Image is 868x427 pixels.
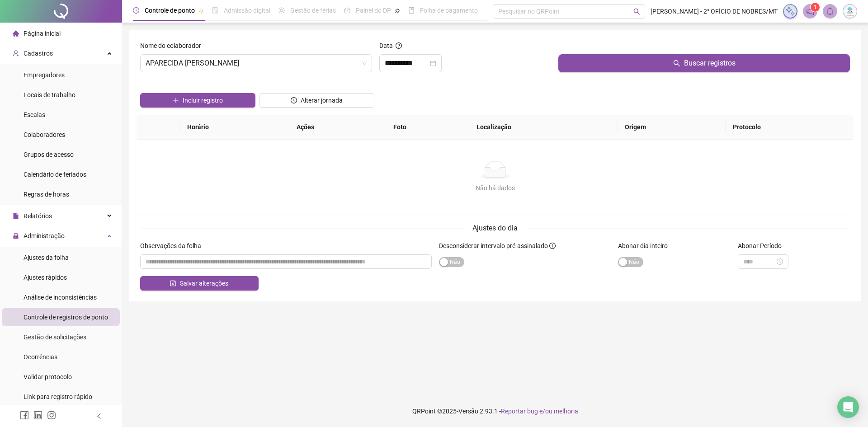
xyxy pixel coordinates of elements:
[133,7,139,14] span: clock-circle
[24,30,61,37] span: Página inicial
[24,393,92,400] span: Link para registro rápido
[183,95,223,105] span: Incluir registro
[24,50,53,57] span: Cadastros
[395,8,400,14] span: pushpin
[122,395,868,427] footer: QRPoint © 2025 - 2.93.1 -
[145,7,195,14] span: Controle de ponto
[651,6,778,16] span: [PERSON_NAME] - 2° OFÍCIO DE NOBRES/MT
[826,7,834,15] span: bell
[633,8,640,15] span: search
[458,408,478,415] span: Versão
[224,7,270,14] span: Admissão digital
[24,151,74,158] span: Grupos de acesso
[24,314,108,321] span: Controle de registros de ponto
[24,232,65,239] span: Administração
[396,42,402,49] span: question-circle
[814,4,817,10] span: 1
[24,91,75,99] span: Locais de trabalho
[439,242,548,249] span: Desconsiderar intervalo pré-assinalado
[24,111,45,118] span: Escalas
[673,60,680,67] span: search
[726,115,854,140] th: Protocolo
[738,241,788,251] label: Abonar Período
[140,93,255,108] button: Incluir registro
[33,411,42,420] span: linkedin
[24,131,65,138] span: Colaboradores
[198,8,204,14] span: pushpin
[140,241,207,251] label: Observações da folha
[618,115,725,140] th: Origem
[259,98,374,105] a: Alterar jornada
[344,7,350,14] span: dashboard
[408,7,415,14] span: book
[24,254,69,261] span: Ajustes da folha
[549,243,556,249] span: info-circle
[785,6,795,16] img: sparkle-icon.fc2bf0ac1784a2077858766a79e2daf3.svg
[843,5,857,18] img: 33613
[24,71,65,79] span: Empregadores
[289,115,386,140] th: Ações
[24,373,72,380] span: Validar protocolo
[20,411,29,420] span: facebook
[24,171,86,178] span: Calendário de feriados
[291,97,297,103] span: clock-circle
[259,93,374,108] button: Alterar jornada
[469,115,618,140] th: Localização
[356,7,391,14] span: Painel do DP
[96,413,102,419] span: left
[180,115,289,140] th: Horário
[24,212,52,220] span: Relatórios
[13,50,19,56] span: user-add
[386,115,469,140] th: Foto
[501,408,578,415] span: Reportar bug e/ou melhoria
[13,233,19,239] span: lock
[379,42,393,49] span: Data
[290,7,336,14] span: Gestão de férias
[146,55,367,72] span: APARECIDA BENEDITA DOS SANTOS
[24,333,86,341] span: Gestão de solicitações
[420,7,478,14] span: Folha de pagamento
[212,7,218,14] span: file-done
[13,30,19,37] span: home
[684,58,736,69] span: Buscar registros
[47,411,56,420] span: instagram
[180,278,228,288] span: Salvar alterações
[837,396,859,418] div: Open Intercom Messenger
[140,41,207,51] label: Nome do colaborador
[140,276,259,291] button: Salvar alterações
[806,7,814,15] span: notification
[472,224,518,232] span: Ajustes do dia
[278,7,285,14] span: sun
[558,54,850,72] button: Buscar registros
[24,274,67,281] span: Ajustes rápidos
[147,183,843,193] div: Não há dados
[301,95,343,105] span: Alterar jornada
[811,3,820,12] sup: 1
[13,213,19,219] span: file
[173,97,179,103] span: plus
[24,353,57,361] span: Ocorrências
[24,191,69,198] span: Regras de horas
[170,280,176,286] span: save
[618,241,674,251] label: Abonar dia inteiro
[24,294,97,301] span: Análise de inconsistências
